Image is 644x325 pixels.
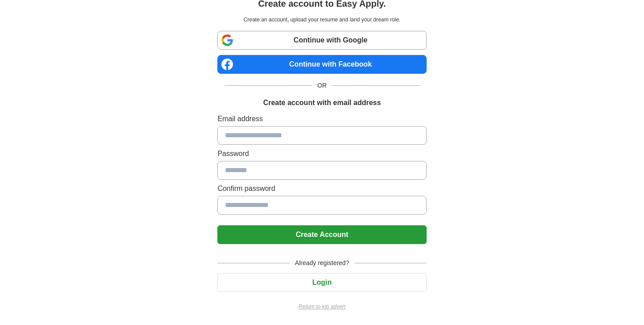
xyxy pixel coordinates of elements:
[312,81,332,90] span: OR
[217,279,426,286] a: Login
[217,225,426,244] button: Create Account
[217,55,426,74] a: Continue with Facebook
[217,273,426,292] button: Login
[217,148,426,159] label: Password
[217,183,426,194] label: Confirm password
[219,16,424,24] p: Create an account, upload your resume and land your dream role.
[217,114,426,124] label: Email address
[217,31,426,50] a: Continue with Google
[263,97,381,108] h1: Create account with email address
[289,258,354,268] span: Already registered?
[217,303,426,311] a: Return to job advert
